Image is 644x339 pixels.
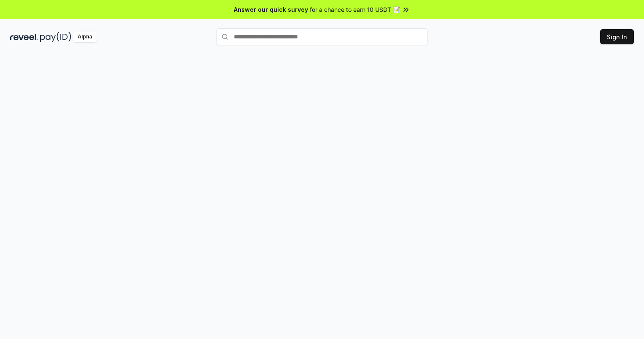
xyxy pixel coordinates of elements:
img: reveel_dark [10,32,38,42]
button: Sign In [600,29,634,44]
div: Alpha [73,32,97,42]
span: for a chance to earn 10 USDT 📝 [310,5,400,14]
span: Answer our quick survey [234,5,308,14]
img: pay_id [40,32,71,42]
